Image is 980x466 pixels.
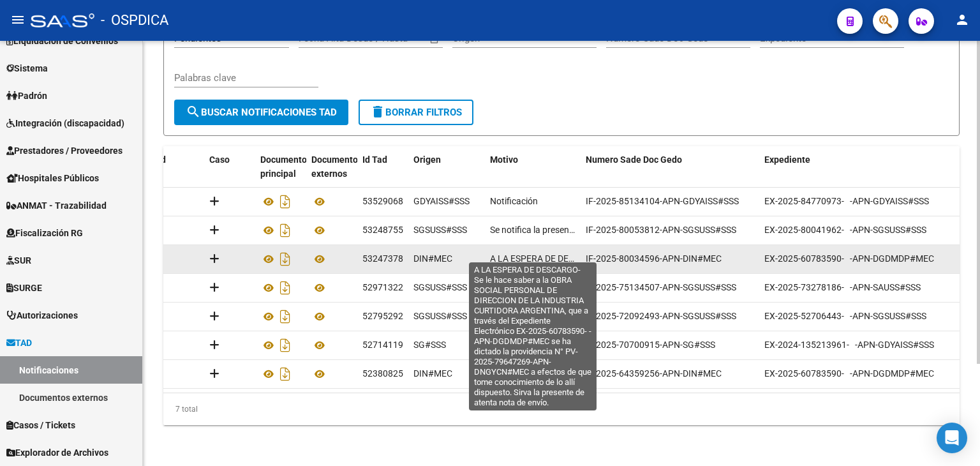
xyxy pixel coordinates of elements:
[764,311,926,321] span: EX-2025-52706443- -APN-SGSUSS#SSS
[413,154,441,165] span: Origen
[306,146,357,188] datatable-header-cell: Documentos externos
[413,368,452,379] span: DIN#MEC
[362,253,403,264] span: 53247378
[413,282,467,292] span: SGSUSS#SSS
[413,196,470,206] span: GDYAISS#SSS
[101,6,168,34] span: - OSPDICA
[764,196,929,206] span: EX-2025-84770973- -APN-GDYAISS#SSS
[6,171,99,185] span: Hospitales Públicos
[260,154,307,179] span: Documento principal
[586,282,736,292] span: IF-2025-75134507-APN-SGSUSS#SSS
[6,89,47,103] span: Padrón
[6,61,48,75] span: Sistema
[954,12,970,27] mat-icon: person
[6,226,83,240] span: Fiscalización RG
[6,253,31,267] span: SUR
[255,146,306,188] datatable-header-cell: Documento principal
[10,12,26,27] mat-icon: menu
[209,154,230,165] span: Caso
[581,146,759,188] datatable-header-cell: Numero Sade Doc Gedo
[586,368,722,379] span: IF-2025-64359256-APN-DIN#MEC
[277,220,293,241] i: Descargar documento
[586,253,722,264] span: IF-2025-80034596-APN-DIN#MEC
[413,225,467,235] span: SGSUSS#SSS
[764,340,934,350] span: EX-2024-135213961- -APN-GDYAISS#SSS
[490,154,518,165] span: Motivo
[586,196,739,206] span: IF-2025-85134104-APN-GDYAISS#SSS
[937,423,967,453] div: Open Intercom Messenger
[490,194,538,209] span: Notificación
[362,225,403,235] span: 53248755
[186,107,337,118] span: Buscar Notificaciones TAD
[413,311,467,321] span: SGSUSS#SSS
[490,366,575,381] span: Se le hace saber que a través del Expediente N° EX-2025-60783590- -APN-DGDMDP#MEC se requiere que...
[427,32,442,47] button: Open calendar
[174,100,348,125] button: Buscar Notificaciones TAD
[764,368,934,379] span: EX-2025-60783590- -APN-DGDMDP#MEC
[764,154,810,165] span: Expediente
[359,100,473,125] button: Borrar Filtros
[586,311,736,321] span: IF-2025-72092493-APN-SGSUSS#SSS
[408,146,485,188] datatable-header-cell: Origen
[490,252,575,266] span: A LA ESPERA DE DESCARGO- Se le hace saber a la OBRA SOCIAL PERSONAL DE DIRECCION DE LA INDUSTRIA ...
[6,199,107,213] span: ANMAT - Trazabilidad
[764,282,921,292] span: EX-2025-73278186- -APN-SAUSS#SSS
[277,335,293,356] i: Descargar documento
[490,223,575,237] span: Se notifica la presente documentación.
[490,280,575,295] span: SE NOTIFICA A OS P. DIR. IND. CURTIDORA ARG.
[370,104,385,119] mat-icon: delete
[586,154,682,165] span: Numero Sade Doc Gedo
[6,446,108,460] span: Explorador de Archivos
[277,364,293,384] i: Descargar documento
[485,146,581,188] datatable-header-cell: Motivo
[357,146,408,188] datatable-header-cell: Id Tad
[6,281,42,295] span: SURGE
[764,225,926,235] span: EX-2025-80041962- -APN-SGSUSS#SSS
[277,192,293,212] i: Descargar documento
[311,154,362,179] span: Documentos externos
[362,311,403,321] span: 52795292
[586,225,736,235] span: IF-2025-80053812-APN-SGSUSS#SSS
[153,146,204,188] datatable-header-cell: Id
[204,146,255,188] datatable-header-cell: Caso
[362,154,387,165] span: Id Tad
[277,278,293,298] i: Descargar documento
[6,308,78,322] span: Autorizaciones
[362,368,403,379] span: 52380825
[362,282,403,292] span: 52971322
[586,340,715,350] span: IF-2025-70700915-APN-SG#SSS
[6,418,75,432] span: Casos / Tickets
[490,338,575,352] span: Estimados: OBRA SOCIAL CAMARA DE LA INDUSTRIA CURTIDORA ARGENTINA Tengo el agrado de dirigirme a ...
[764,253,934,264] span: EX-2025-60783590- -APN-DGDMDP#MEC
[163,393,960,425] div: 7 total
[6,144,122,158] span: Prestadores / Proveedores
[6,116,124,130] span: Integración (discapacidad)
[370,107,462,118] span: Borrar Filtros
[490,309,575,324] span: SE GIRAN LOS PRESENTES AL AGENTE DEL SEGURO DE SALUD OBRA SOCIAL PERSONAL DE DIRECCION DE LA INDU...
[6,336,32,350] span: TAD
[759,146,963,188] datatable-header-cell: Expediente
[277,249,293,269] i: Descargar documento
[277,306,293,327] i: Descargar documento
[362,196,403,206] span: 53529068
[362,340,403,350] span: 52714119
[413,340,446,350] span: SG#SSS
[413,253,452,264] span: DIN#MEC
[186,104,201,119] mat-icon: search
